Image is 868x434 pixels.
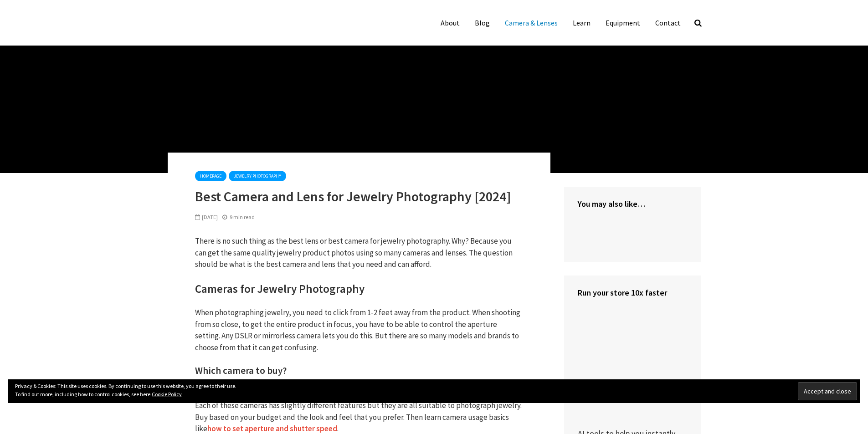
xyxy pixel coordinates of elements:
strong: Cameras for Jewelry Photography [195,281,365,296]
strong: Which camera to buy [195,364,282,377]
a: homepage [195,171,226,181]
a: Jewelry Photography [229,171,286,181]
input: Accept and close [798,382,857,400]
a: how to set aperture and shutter speed [207,424,337,434]
a: Cookie Policy [152,391,182,398]
span: [DATE] [195,214,218,220]
div: Privacy & Cookies: This site uses cookies. By continuing to use this website, you agree to their ... [8,379,860,403]
h3: ? [195,364,523,378]
div: 9 min read [222,213,255,221]
h1: Best Camera and Lens for Jewelry Photography [2024] [195,188,523,204]
a: Blog [468,14,497,32]
a: About [434,14,467,32]
p: When photographing jewelry, you need to click from 1-2 feet away from the product. When shooting ... [195,307,523,353]
a: Camera & Lenses [498,14,565,32]
p: There is no such thing as the best lens or best camera for jewelry photography. Why? Because you ... [195,235,523,271]
h4: You may also like… [578,198,687,209]
a: Equipment [599,14,647,32]
a: Learn [566,14,597,32]
a: Contact [648,14,688,32]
